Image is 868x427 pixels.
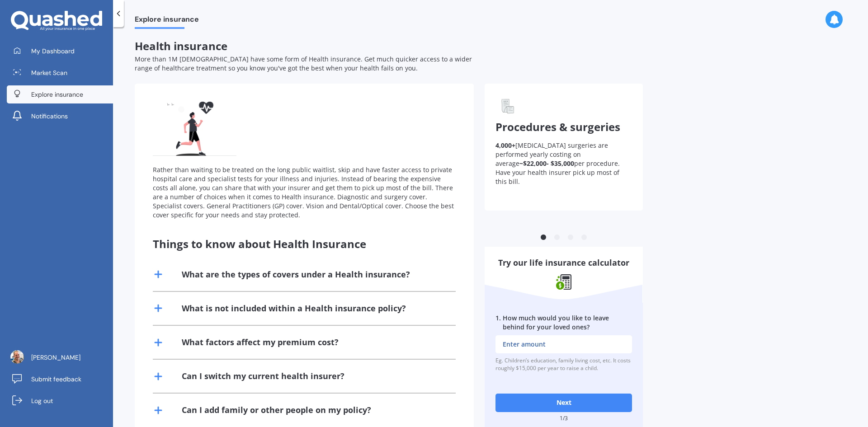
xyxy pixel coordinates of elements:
div: 1 . [495,314,501,332]
span: More than 1M [DEMOGRAPHIC_DATA] have some form of Health insurance. Get much quicker access to a ... [135,55,472,72]
button: 4 [580,233,589,242]
span: Explore insurance [31,90,83,99]
img: AEdFTp7IaJzALb9mdYodcprZQJ36mnsSGz-8HI2BSykM=s96-c [10,350,24,364]
div: 1 / 3 [495,416,632,421]
span: Notifications [31,112,68,121]
div: What are the types of covers under a Health insurance? [182,269,410,280]
a: Explore insurance [7,85,113,103]
img: Procedures & surgeries [495,94,518,117]
span: Submit feedback [31,375,81,384]
button: 2 [552,233,561,242]
span: Log out [31,396,53,405]
input: Enter amount [495,335,632,353]
a: [PERSON_NAME] [7,348,113,366]
a: Log out [7,392,113,410]
span: Explore insurance [135,15,199,27]
div: Rather than waiting to be treated on the long public waitlist, skip and have faster access to pri... [153,165,456,220]
span: Procedures & surgeries [495,119,620,134]
p: [MEDICAL_DATA] surgeries are performed yearly costing on average per procedure. Have your health ... [495,141,632,186]
a: My Dashboard [7,42,113,60]
span: My Dashboard [31,47,75,56]
span: Things to know about Health Insurance [153,236,366,251]
div: What factors affect my premium cost? [182,337,339,348]
span: [PERSON_NAME] [31,353,80,362]
button: 3 [566,233,575,242]
span: Health insurance [135,38,227,53]
button: 1 [539,233,548,242]
h3: Try our life insurance calculator [495,258,632,268]
a: Market Scan [7,64,113,82]
div: Eg. Children’s education, family living cost, etc. It costs roughly $15,000 per year to raise a c... [495,357,632,372]
span: Market Scan [31,68,67,77]
a: Notifications [7,107,113,125]
img: Health insurance [153,102,236,156]
a: Submit feedback [7,370,113,388]
div: Can I add family or other people on my policy? [182,404,371,416]
b: 4,000+ [495,141,515,150]
button: Next [495,394,632,412]
div: What is not included within a Health insurance policy? [182,303,406,314]
label: How much would you like to leave behind for your loved ones? [495,314,632,332]
div: Can I switch my current health insurer? [182,371,344,382]
b: ~$22,000- $35,000 [519,159,574,168]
